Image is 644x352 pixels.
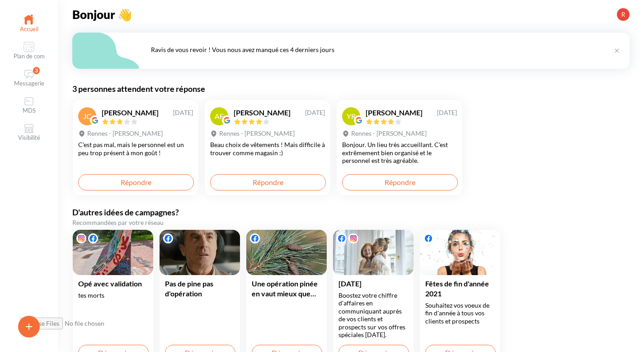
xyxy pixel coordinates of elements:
[425,301,495,325] div: Souhaitez vos voeux de fin d'année à tous vos clients et prospects
[72,207,630,218] h3: D'autres idées de campagnes?
[102,107,159,119] div: [PERSON_NAME]
[338,291,408,339] div: Boostez votre chiffre d'affaires en communiquant auprès de vos clients et prospects sur vos offre...
[10,119,48,145] a: Visibilité
[210,130,325,137] label: Rennes - [PERSON_NAME]
[366,107,423,119] div: [PERSON_NAME]
[305,109,325,116] label: [DATE]
[165,279,235,299] div: Pas de pine pas d'opération
[342,107,360,125] div: YR
[338,279,408,289] div: [DATE]
[425,279,495,299] div: Fêtes de fin d'année 2021
[342,174,458,190] button: Répondre
[72,219,630,226] p: Recommandées par votre réseau
[342,130,457,137] label: Rennes - [PERSON_NAME]
[78,279,148,289] div: Opé avec validation
[151,45,608,54] p: Ravis de vous revoir ! Vous nous avez manqué ces 4 derniers jours
[10,92,48,118] a: MDS
[336,100,463,196] div: YR[PERSON_NAME][DATE]Rennes - [PERSON_NAME]Bonjour. Un lieu très accueillant. C'est extrêmement b...
[234,107,291,119] div: [PERSON_NAME]
[342,141,457,165] div: Bonjour. Un lieu très accueillant. C'est extrêmement bien organisé et le personnel est très agréa...
[173,109,193,116] label: [DATE]
[10,11,48,36] a: Accueil
[204,100,331,196] div: AF[PERSON_NAME][DATE]Rennes - [PERSON_NAME]Beau choix de vêtements ! Mais difficile à trouver com...
[210,141,325,157] div: Beau choix de vêtements ! Mais difficile à trouver comme magasin :)
[78,141,193,157] div: C'est pas mal, mais le personnel est un peu trop présent à mon goût !
[617,8,630,21] button: R
[78,291,148,300] div: tes morts
[72,7,630,22] h1: Bonjour 👋
[72,83,630,94] h3: 3 personnes attendent votre réponse
[33,67,40,74] div: 3
[10,38,48,63] a: Plan de com
[10,65,48,90] a: Messagerie
[78,130,193,137] label: Rennes - [PERSON_NAME]
[210,174,326,190] button: Répondre
[437,109,457,116] label: [DATE]
[252,279,321,299] div: Une opération pinée en vaut mieux que deux
[210,107,228,125] div: AF
[78,107,96,125] div: JC
[78,174,194,190] button: Répondre
[72,100,199,196] div: JC[PERSON_NAME][DATE]Rennes - [PERSON_NAME]C'est pas mal, mais le personnel est un peu trop prése...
